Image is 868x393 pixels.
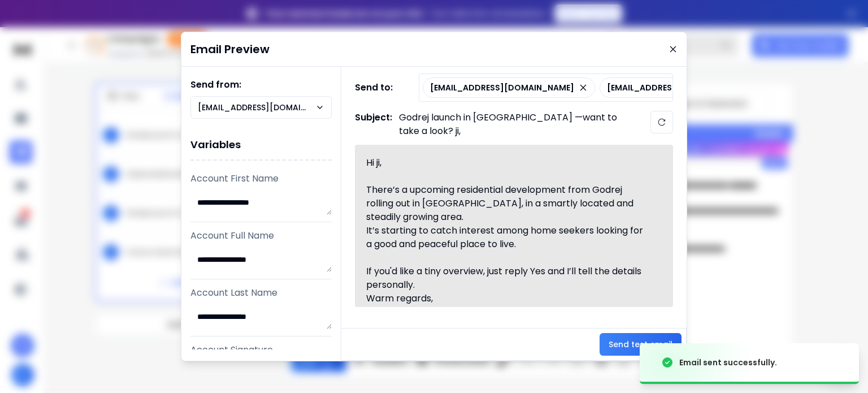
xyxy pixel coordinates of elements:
div: Hi ji, There’s a upcoming residential development from Godrej rolling out in [GEOGRAPHIC_DATA], i... [366,156,649,296]
h1: Send from: [190,78,332,92]
h1: Subject: [355,111,392,138]
p: [EMAIL_ADDRESS][DOMAIN_NAME] [430,82,574,93]
h1: Variables [190,130,332,161]
h1: Email Preview [190,41,270,57]
h1: Send to: [355,81,400,94]
p: Account First Name [190,172,332,185]
p: Account Signature [190,343,332,357]
p: Godrej launch in [GEOGRAPHIC_DATA] —want to take a look? ji, [399,111,625,138]
p: [EMAIL_ADDRESS][DOMAIN_NAME] [198,102,315,113]
p: [EMAIL_ADDRESS][DOMAIN_NAME] [607,82,751,93]
p: Account Last Name [190,286,332,300]
p: Account Full Name [190,229,332,243]
button: Send test email [600,333,682,356]
div: Email sent successfully. [679,357,777,368]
